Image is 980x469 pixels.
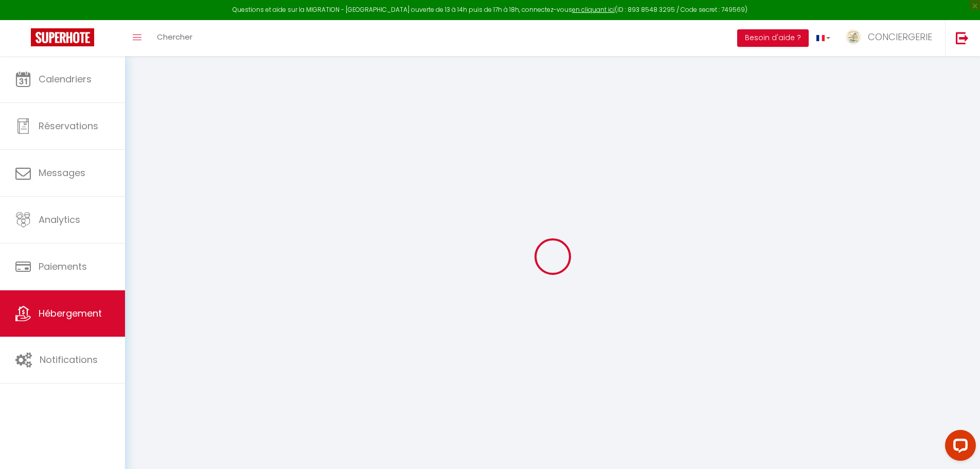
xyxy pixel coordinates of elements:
[838,20,945,56] a: ... CONCIERGERIE
[868,30,932,43] span: CONCIERGERIE
[39,307,102,320] span: Hébergement
[39,73,92,85] span: Calendriers
[937,426,980,469] iframe: LiveChat chat widget
[39,119,98,132] span: Réservations
[39,260,87,273] span: Paiements
[572,5,615,14] a: en cliquant ici
[737,29,809,47] button: Besoin d'aide ?
[846,29,861,45] img: ...
[31,28,94,46] img: Super Booking
[39,166,85,179] span: Messages
[40,353,98,366] span: Notifications
[39,213,80,226] span: Analytics
[956,31,969,44] img: logout
[149,20,200,56] a: Chercher
[157,31,192,42] span: Chercher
